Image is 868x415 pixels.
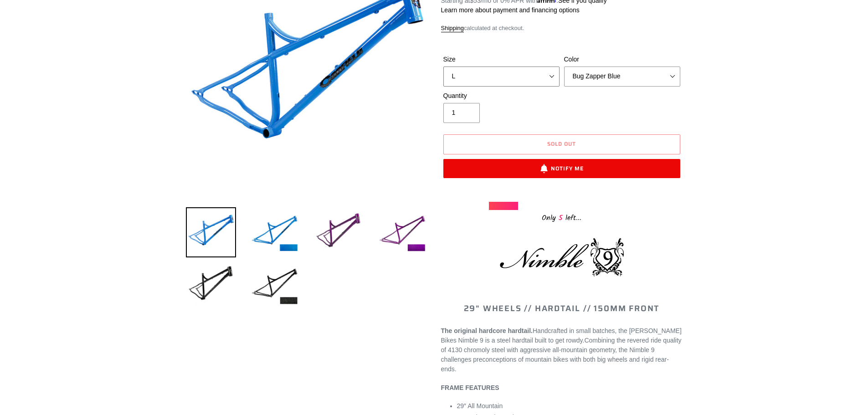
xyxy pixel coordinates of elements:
label: Size [443,55,560,64]
label: Color [564,55,680,64]
strong: The original hardcore hardtail. [441,327,533,334]
span: 29" WHEELS // HARDTAIL // 150MM FRONT [464,302,660,315]
b: FRAME FEATURES [441,384,499,391]
div: calculated at checkout. [441,24,683,33]
span: Sold out [547,139,576,148]
span: Combining the revered ride quality of 4130 chromoly steel with aggressive all-mountain geometry, ... [441,337,682,373]
img: Load image into Gallery viewer, NIMBLE 9 - Frameset [186,207,236,257]
span: Handcrafted in small batches, the [PERSON_NAME] Bikes Nimble 9 is a steel hardtail built to get r... [441,327,682,344]
button: Sold out [443,134,680,154]
label: Quantity [443,91,560,101]
img: Load image into Gallery viewer, NIMBLE 9 - Frameset [186,260,236,310]
img: Load image into Gallery viewer, NIMBLE 9 - Frameset [250,207,300,257]
img: Load image into Gallery viewer, NIMBLE 9 - Frameset [313,207,364,257]
button: Notify Me [443,159,680,178]
div: Only left... [489,210,635,224]
span: 29″ All Mountain [457,402,503,410]
img: Load image into Gallery viewer, NIMBLE 9 - Frameset [377,207,427,257]
img: Load image into Gallery viewer, NIMBLE 9 - Frameset [250,260,300,310]
a: Shipping [441,25,464,32]
span: 5 [556,212,565,224]
a: Learn more about payment and financing options [441,6,580,14]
